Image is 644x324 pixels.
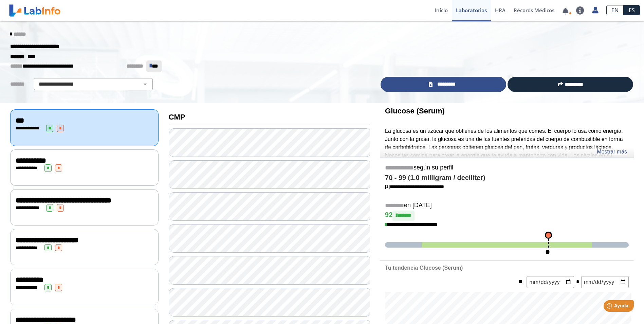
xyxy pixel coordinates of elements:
span: HRA [495,7,505,14]
h5: según su perfil [385,164,629,172]
h4: 92 [385,211,629,221]
h4: 70 - 99 (1.0 milligram / deciliter) [385,174,629,182]
a: ES [624,5,640,15]
h5: en [DATE] [385,202,629,210]
b: CMP [169,113,185,121]
iframe: Help widget launcher [584,298,637,317]
a: [1] [385,184,444,189]
a: EN [606,5,624,15]
input: mm/dd/yyyy [581,276,629,288]
input: mm/dd/yyyy [527,276,574,288]
b: Glucose (Serum) [385,107,445,115]
b: Tu tendencia Glucose (Serum) [385,265,463,271]
a: Mostrar más [597,148,627,156]
p: La glucosa es un azúcar que obtienes de los alimentos que comes. El cuerpo lo usa como energía. J... [385,127,629,176]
